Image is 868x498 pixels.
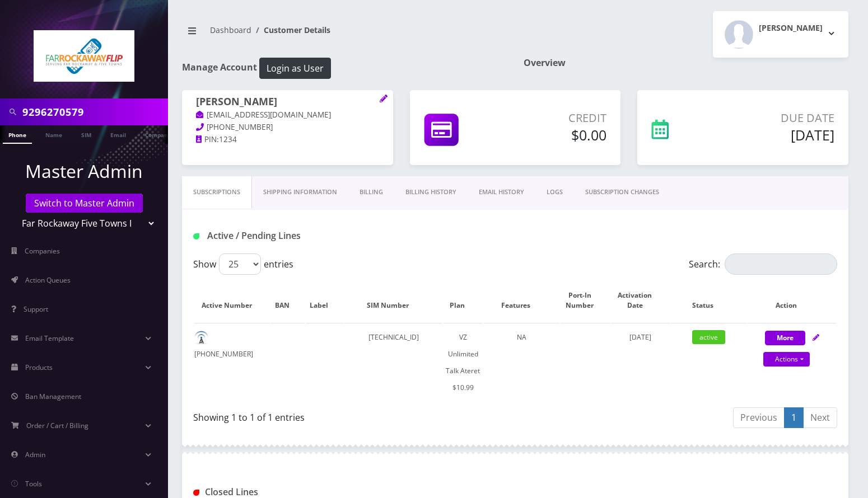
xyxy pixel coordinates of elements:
[105,125,132,143] a: Email
[507,126,606,143] h5: $0.00
[25,333,74,343] span: Email Template
[733,407,785,428] a: Previous
[692,330,725,344] span: active
[3,125,32,144] a: Phone
[344,279,442,322] th: SIM Number: activate to sort column ascending
[444,279,483,322] th: Plan: activate to sort column ascending
[348,176,394,208] a: Billing
[193,233,199,239] img: Active / Pending Lines
[22,101,165,123] input: Search in Company
[713,11,848,58] button: [PERSON_NAME]
[444,323,483,402] td: VZ Unlimited Talk Ateret $10.99
[40,125,68,143] a: Name
[718,110,834,126] p: Due Date
[25,392,81,401] span: Ban Management
[219,134,237,144] span: 1234
[210,25,251,35] a: Dashboard
[193,406,507,424] div: Showing 1 to 1 of 1 entries
[671,279,746,322] th: Status: activate to sort column ascending
[803,407,837,428] a: Next
[561,279,610,322] th: Port-In Number: activate to sort column ascending
[784,407,804,428] a: 1
[194,279,270,322] th: Active Number: activate to sort column ascending
[344,323,442,402] td: [TECHNICAL_ID]
[219,253,261,275] select: Showentries
[394,176,468,208] a: Billing History
[194,323,270,402] td: [PHONE_NUMBER]
[193,231,396,241] h1: Active / Pending Lines
[194,331,208,345] img: default.png
[748,279,836,322] th: Action: activate to sort column ascending
[26,421,88,430] span: Order / Cart / Billing
[139,125,177,143] a: Company
[76,125,97,143] a: SIM
[259,58,331,79] button: Login as User
[251,24,330,36] li: Customer Details
[725,253,837,275] input: Search:
[26,194,143,213] a: Switch to Master Admin
[718,126,834,143] h5: [DATE]
[25,275,71,285] span: Action Queues
[34,30,134,82] img: Far Rockaway Five Towns Flip
[25,450,45,459] span: Admin
[25,479,42,488] span: Tools
[193,253,293,275] label: Show entries
[468,176,535,208] a: EMAIL HISTORY
[271,279,305,322] th: BAN: activate to sort column ascending
[25,246,60,256] span: Companies
[763,352,810,367] a: Actions
[182,18,507,50] nav: breadcrumb
[765,331,805,345] button: More
[524,58,848,68] h1: Overview
[193,490,199,496] img: Closed Lines
[689,253,837,275] label: Search:
[24,304,48,314] span: Support
[193,487,396,497] h1: Closed Lines
[196,134,219,145] a: PIN:
[629,332,651,342] span: [DATE]
[759,24,823,33] h2: [PERSON_NAME]
[306,279,343,322] th: Label: activate to sort column ascending
[207,122,273,132] span: [PHONE_NUMBER]
[182,58,507,79] h1: Manage Account
[182,176,252,208] a: Subscriptions
[25,363,53,372] span: Products
[484,279,559,322] th: Features: activate to sort column ascending
[252,176,348,208] a: Shipping Information
[574,176,670,208] a: SUBSCRIPTION CHANGES
[257,61,331,73] a: Login as User
[535,176,574,208] a: LOGS
[484,323,559,402] td: NA
[612,279,670,322] th: Activation Date: activate to sort column ascending
[507,110,606,126] p: Credit
[196,110,331,121] a: [EMAIL_ADDRESS][DOMAIN_NAME]
[196,96,379,109] h1: [PERSON_NAME]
